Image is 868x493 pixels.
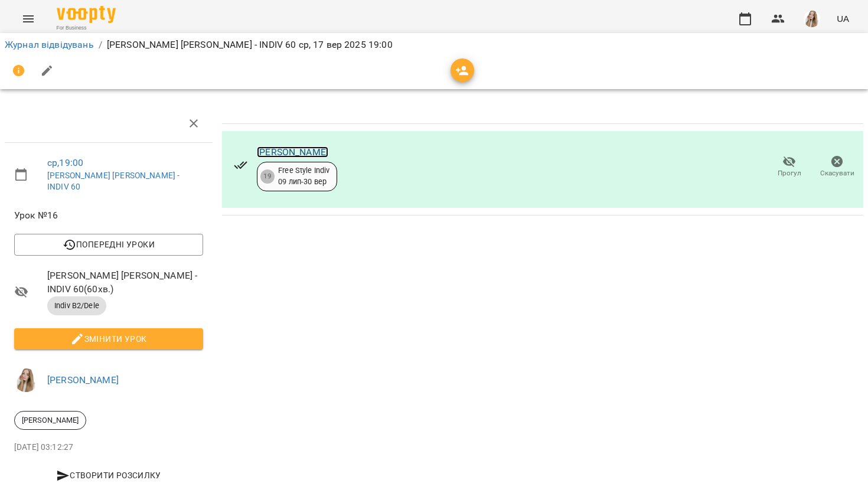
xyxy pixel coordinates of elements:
[837,12,849,25] span: UA
[14,465,203,486] button: Створити розсилку
[19,468,198,482] span: Створити розсилку
[24,332,194,346] span: Змінити урок
[47,157,83,168] a: ср , 19:00
[14,368,38,392] img: fc43df1e16c3a0172d42df61c48c435b.jpeg
[99,38,102,52] li: /
[14,328,203,350] button: Змінити урок
[778,168,801,178] span: Прогул
[24,237,194,252] span: Попередні уроки
[5,38,863,52] nav: breadcrumb
[14,411,86,430] div: [PERSON_NAME]
[47,269,203,296] span: [PERSON_NAME] [PERSON_NAME] - INDIV 60 ( 60 хв. )
[260,169,275,184] div: 19
[804,11,820,27] img: fc43df1e16c3a0172d42df61c48c435b.jpeg
[278,165,329,187] div: Free Style Indiv 09 лип - 30 вер
[813,151,861,184] button: Скасувати
[257,146,328,158] a: [PERSON_NAME]
[14,208,203,223] span: Урок №16
[14,5,43,33] button: Menu
[820,168,854,178] span: Скасувати
[832,8,854,30] button: UA
[47,301,106,311] span: Indiv B2/Dele
[5,39,94,50] a: Журнал відвідувань
[14,234,203,255] button: Попередні уроки
[47,374,119,386] a: [PERSON_NAME]
[14,442,203,453] p: [DATE] 03:12:27
[107,38,393,52] p: [PERSON_NAME] [PERSON_NAME] - INDIV 60 ср, 17 вер 2025 19:00
[47,171,180,192] a: [PERSON_NAME] [PERSON_NAME] - INDIV 60
[765,151,813,184] button: Прогул
[57,24,116,32] span: For Business
[15,415,86,426] span: [PERSON_NAME]
[57,6,116,23] img: Voopty Logo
